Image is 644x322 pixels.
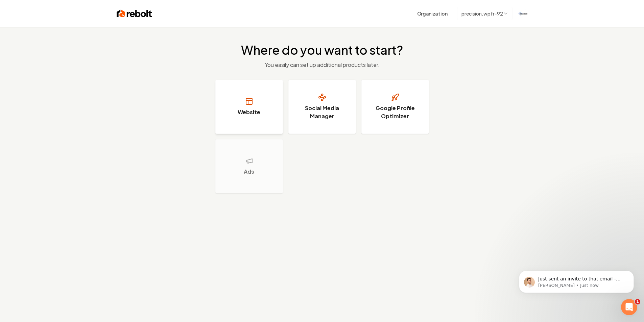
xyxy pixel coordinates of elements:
[370,104,421,120] h3: Google Profile Optimizer
[241,61,403,69] p: You easily can set up additional products later.
[518,9,528,18] button: Open user button
[117,9,152,18] img: Rebolt Logo
[297,104,348,120] h3: Social Media Manager
[238,108,260,116] h3: Website
[413,7,452,20] button: Organization
[288,80,356,134] button: Social Media Manager
[361,80,429,134] button: Google Profile Optimizer
[635,299,640,304] span: 1
[244,168,254,176] h3: Ads
[241,43,403,57] h2: Where do you want to start?
[215,80,283,134] button: Website
[509,256,644,304] iframe: Intercom notifications message
[621,299,637,315] iframe: Intercom live chat
[518,9,528,18] img: Precision Waterproofing & Foundation Repair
